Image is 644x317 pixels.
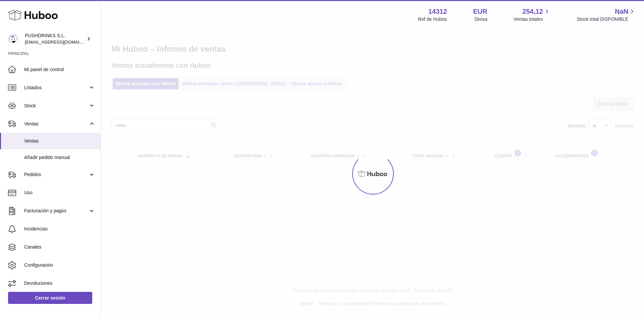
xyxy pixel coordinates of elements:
[24,262,95,268] span: Configuración
[428,7,447,16] strong: 14312
[24,190,95,196] span: Uso
[418,16,447,22] div: Ref de Huboo
[8,292,92,304] a: Cerrar sesión
[25,39,99,45] span: [EMAIL_ADDRESS][DOMAIN_NAME]
[577,16,636,22] span: Stock total DISPONIBLE
[24,244,95,250] span: Canales
[514,16,551,22] span: Ventas totales
[24,154,95,161] span: Añadir pedido manual
[24,85,88,91] span: Listados
[8,34,18,44] img: framos@pushdrinks.es
[24,66,95,73] span: Mi panel de control
[473,7,487,16] strong: EUR
[475,16,487,22] div: Divisa
[24,103,88,109] span: Stock
[24,226,95,232] span: Incidencias
[24,121,88,127] span: Ventas
[615,7,628,16] span: NaN
[24,138,95,144] span: Ventas
[514,7,551,22] a: 254,12 Ventas totales
[577,7,636,22] a: NaN Stock total DISPONIBLE
[24,208,88,214] span: Facturación y pagos
[24,171,88,178] span: Pedidos
[24,280,95,286] span: Devoluciones
[523,7,543,16] span: 254,12
[25,33,85,45] div: PUSHDRINKS S.L.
